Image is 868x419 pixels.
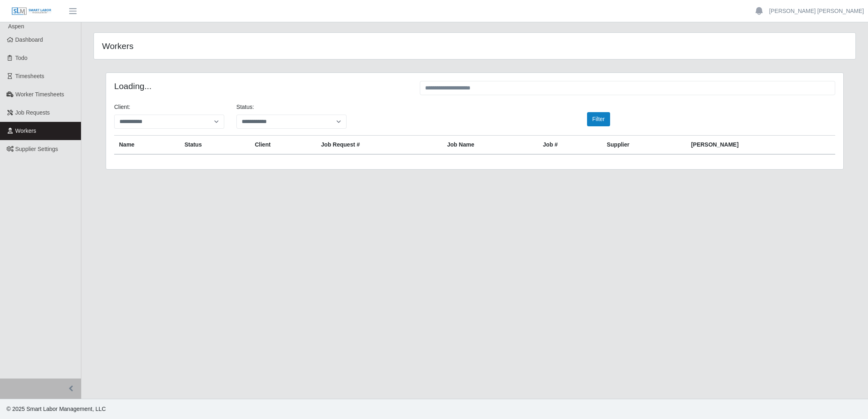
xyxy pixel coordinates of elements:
[15,109,50,116] span: Job Requests
[102,41,406,51] h4: Workers
[6,406,106,412] span: © 2025 Smart Labor Management, LLC
[114,81,408,91] h4: Loading...
[538,136,602,155] th: Job #
[15,146,58,152] span: Supplier Settings
[686,136,835,155] th: [PERSON_NAME]
[250,136,316,155] th: Client
[15,128,36,134] span: Workers
[11,7,52,16] img: SLM Logo
[8,23,24,30] span: Aspen
[15,73,45,79] span: Timesheets
[602,136,686,155] th: Supplier
[769,7,864,15] a: [PERSON_NAME] [PERSON_NAME]
[236,103,254,111] label: Status:
[15,36,43,43] span: Dashboard
[180,136,250,155] th: Status
[114,103,130,111] label: Client:
[316,136,442,155] th: Job Request #
[15,91,64,98] span: Worker Timesheets
[443,136,538,155] th: Job Name
[15,55,28,61] span: Todo
[114,136,180,155] th: Name
[587,112,610,126] button: Filter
